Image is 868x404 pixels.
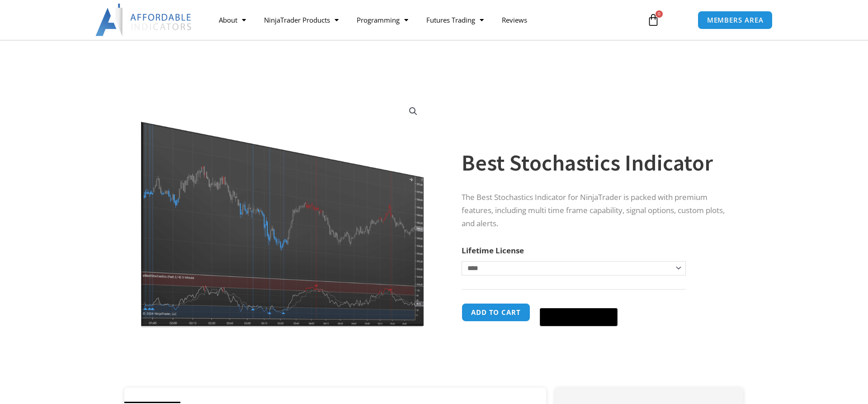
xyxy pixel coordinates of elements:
[95,4,193,36] img: LogoAI | Affordable Indicators – NinjaTrader
[538,302,619,304] iframe: Secure express checkout frame
[462,147,726,179] h1: Best Stochastics Indicator
[348,10,417,30] a: Programming
[462,303,530,322] button: Add to cart
[707,17,764,24] span: MEMBERS AREA
[633,7,673,33] a: 0
[210,10,637,30] nav: Menu
[462,280,476,286] a: Clear options
[493,10,536,30] a: Reviews
[462,192,725,228] span: The Best Stochastics Indicator for NinjaTrader is packed with premium features, including multi t...
[210,10,255,30] a: About
[698,11,773,29] a: MEMBERS AREA
[255,10,348,30] a: NinjaTrader Products
[417,10,493,30] a: Futures Trading
[137,96,428,329] img: Best Stochastics | Affordable Indicators – NinjaTrader
[540,308,618,326] button: Buy with GPay
[656,10,663,18] span: 0
[405,103,421,119] a: View full-screen image gallery
[462,245,524,256] label: Lifetime License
